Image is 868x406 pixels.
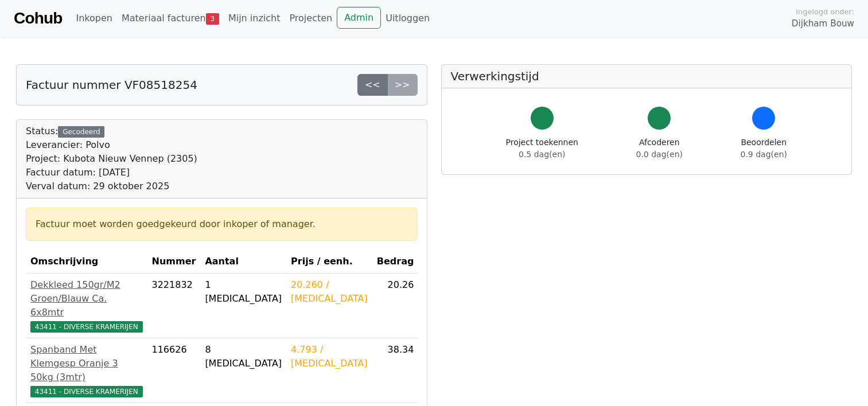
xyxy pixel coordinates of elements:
[71,7,116,30] a: Inkopen
[26,124,197,193] div: Status:
[636,136,683,161] div: Afcoderen
[291,343,368,370] div: 4.793 / [MEDICAL_DATA]
[451,69,843,83] h5: Verwerkingstijd
[792,17,854,30] span: Dijkham Bouw
[636,150,683,159] span: 0.0 dag(en)
[14,5,62,32] a: Cohub
[147,250,201,274] th: Nummer
[519,150,565,159] span: 0.5 dag(en)
[26,179,197,193] div: Verval datum: 29 oktober 2025
[206,13,219,25] span: 3
[286,250,372,274] th: Prijs / eenh.
[30,278,143,319] div: Dekkleed 150gr/M2 Groen/Blauw Ca. 6x8mtr
[26,78,197,92] h5: Factuur nummer VF08518254
[372,274,419,338] td: 20.26
[372,338,419,403] td: 38.34
[357,74,388,96] a: <<
[372,250,419,274] th: Bedrag
[796,6,854,17] span: Ingelogd onder:
[205,278,282,306] div: 1 [MEDICAL_DATA]
[30,343,143,384] div: Spanband Met Klemgesp Oranje 3 50kg (3mtr)
[291,278,368,306] div: 20.260 / [MEDICAL_DATA]
[337,7,381,29] a: Admin
[285,7,337,30] a: Projecten
[58,126,104,138] div: Gecodeerd
[117,7,224,30] a: Materiaal facturen3
[30,343,143,398] a: Spanband Met Klemgesp Oranje 3 50kg (3mtr)43411 - DIVERSE KRAMERIJEN
[26,152,197,166] div: Project: Kubota Nieuw Vennep (2305)
[36,217,408,231] div: Factuur moet worden goedgekeurd door inkoper of manager.
[224,7,285,30] a: Mijn inzicht
[26,166,197,179] div: Factuur datum: [DATE]
[30,278,143,333] a: Dekkleed 150gr/M2 Groen/Blauw Ca. 6x8mtr43411 - DIVERSE KRAMERIJEN
[506,136,578,161] div: Project toekennen
[30,386,143,397] span: 43411 - DIVERSE KRAMERIJEN
[147,338,201,403] td: 116626
[30,321,143,333] span: 43411 - DIVERSE KRAMERIJEN
[205,343,282,370] div: 8 [MEDICAL_DATA]
[26,138,197,152] div: Leverancier: Polvo
[200,250,286,274] th: Aantal
[741,136,787,161] div: Beoordelen
[26,250,147,274] th: Omschrijving
[741,150,787,159] span: 0.9 dag(en)
[147,274,201,338] td: 3221832
[381,7,434,30] a: Uitloggen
